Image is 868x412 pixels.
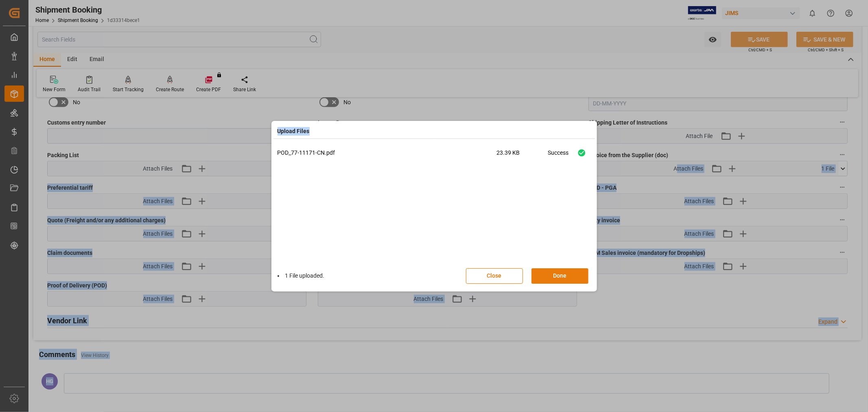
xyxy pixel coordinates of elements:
p: POD_77-11171-CN.pdf [278,149,497,157]
li: 1 File uploaded. [278,272,325,280]
span: 23.39 KB [497,149,548,163]
button: Close [466,268,523,284]
div: Success [548,149,569,163]
button: Done [531,268,588,284]
h4: Upload Files [278,127,310,136]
